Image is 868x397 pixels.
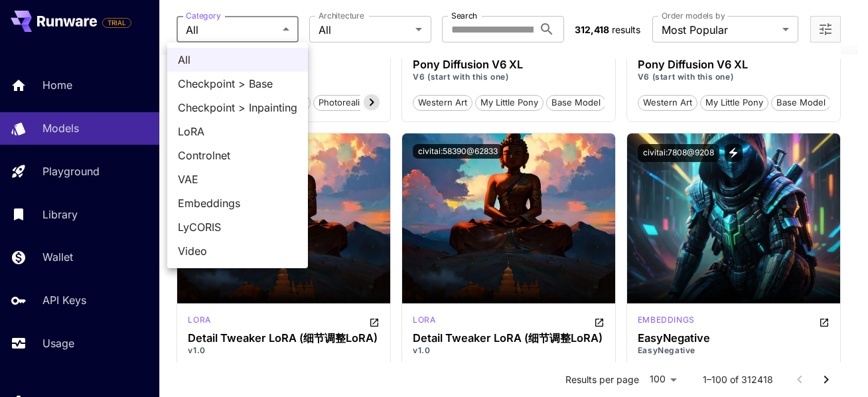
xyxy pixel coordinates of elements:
span: LoRA [178,123,297,139]
span: Embeddings [178,195,297,211]
span: Video [178,243,297,259]
span: All [178,52,297,68]
span: Controlnet [178,147,297,163]
span: Checkpoint > Inpainting [178,100,297,116]
span: VAE [178,171,297,187]
span: Checkpoint > Base [178,76,297,92]
span: LyCORIS [178,219,297,235]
